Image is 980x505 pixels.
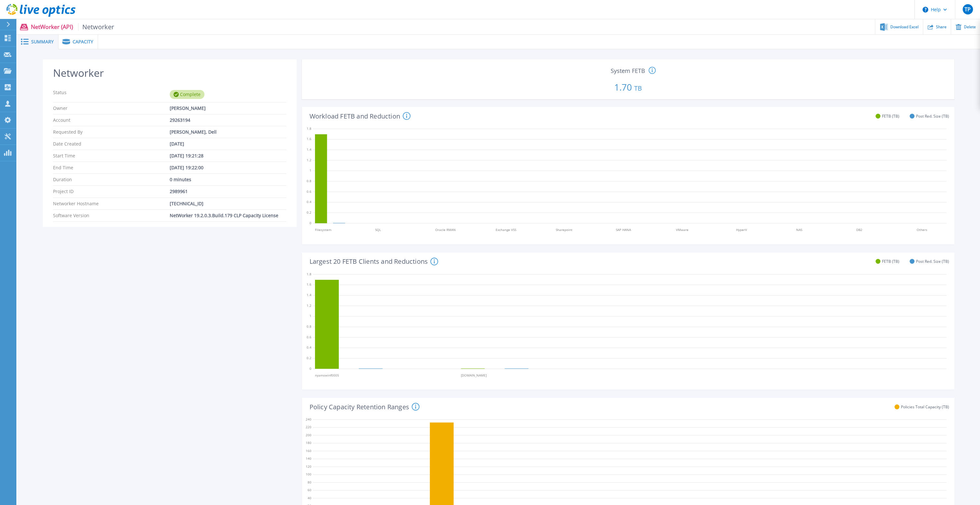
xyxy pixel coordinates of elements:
[53,106,170,111] p: Owner
[53,67,286,79] h2: Networker
[306,440,311,445] text: 180
[634,84,642,93] span: TB
[53,177,170,182] p: Duration
[307,282,311,287] text: 1.6
[916,114,949,119] span: Post Red. Size (TB)
[306,448,311,453] text: 160
[307,324,311,329] text: 0.8
[170,213,286,218] div: NetWorker 19.2.0.3.Build.179 CLP Capacity License
[310,403,419,411] h4: Policy Capacity Retention Ranges
[53,141,170,146] p: Date Created
[53,129,170,135] p: Requested By
[307,334,311,339] text: 0.6
[170,106,286,111] div: [PERSON_NAME]
[306,433,311,437] text: 200
[73,40,93,44] span: Capacity
[304,75,952,97] p: 1.70
[310,314,311,318] text: 1
[307,147,311,152] text: 1.4
[890,25,919,29] span: Download Excel
[306,464,311,469] text: 120
[306,472,311,476] text: 100
[306,456,311,461] text: 140
[53,118,170,123] p: Account
[170,177,286,182] div: 0 minutes
[676,227,688,232] tspan: VMware
[310,221,311,225] text: 0
[616,227,631,232] tspan: SAP HANA
[307,271,311,276] text: 1.8
[965,7,971,12] span: TP
[315,373,339,377] tspan: nyamswinf0005
[78,23,114,31] span: Networker
[611,68,645,74] span: System FETB
[307,345,311,350] text: 0.4
[315,227,331,232] tspan: Filesystem
[53,90,170,99] p: Status
[461,373,487,377] tspan: [DOMAIN_NAME]
[306,425,311,429] text: 220
[916,259,949,264] span: Post Red. Size (TB)
[307,210,311,215] text: 0.2
[170,201,286,206] div: [TECHNICAL_ID]
[53,201,170,206] p: Networker Hostname
[307,293,311,297] text: 1.4
[796,227,802,232] tspan: NAS
[170,153,286,158] div: [DATE] 19:21:28
[555,227,572,232] tspan: Sharepoint
[310,168,311,173] text: 1
[307,179,311,183] text: 0.8
[856,227,862,232] tspan: DB2
[308,488,311,492] text: 60
[53,189,170,194] p: Project ID
[307,189,311,194] text: 0.6
[170,141,286,146] div: [DATE]
[307,356,311,360] text: 0.2
[308,480,311,484] text: 80
[170,189,286,194] div: 2989961
[901,404,949,409] span: Policies Total Capacity (TB)
[882,114,899,119] span: FETB (TB)
[310,366,311,370] text: 0
[53,213,170,218] p: Software Version
[306,417,311,421] text: 240
[310,258,438,265] h4: Largest 20 FETB Clients and Reductions
[310,112,410,120] h4: Workload FETB and Reduction
[308,496,311,500] text: 40
[916,227,927,232] tspan: Others
[882,259,899,264] span: FETB (TB)
[53,153,170,158] p: Start Time
[170,90,204,99] div: Complete
[936,25,947,29] span: Share
[170,129,286,135] div: [PERSON_NAME], Dell
[307,200,311,204] text: 0.4
[375,227,381,232] tspan: SQL
[307,137,311,141] text: 1.6
[53,165,170,170] p: End Time
[307,126,311,131] text: 1.8
[170,165,286,170] div: [DATE] 19:22:00
[307,158,311,162] text: 1.2
[31,40,54,44] span: Summary
[964,25,976,29] span: Delete
[435,227,456,232] tspan: Oracle RMAN
[495,227,516,232] tspan: Exchange VSS
[170,118,286,123] div: 29263194
[31,23,114,31] p: NetWorker (API)
[736,227,747,232] tspan: HyperV
[307,303,311,307] text: 1.2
